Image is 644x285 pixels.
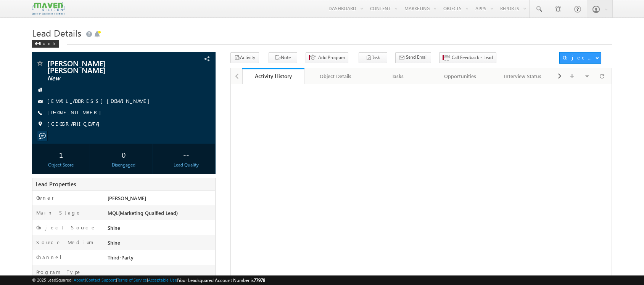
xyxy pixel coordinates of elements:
[395,52,431,63] button: Send Email
[36,254,68,261] label: Channel
[34,147,88,162] div: 1
[178,277,265,283] span: Your Leadsquared Account Number is
[86,277,116,282] a: Contact Support
[159,147,213,162] div: --
[106,224,215,235] div: Shine
[35,180,76,188] span: Lead Properties
[47,120,103,128] span: [GEOGRAPHIC_DATA]
[559,52,601,64] button: Object Actions
[359,52,387,63] button: Task
[32,2,64,15] img: Custom Logo
[36,269,82,275] label: Program Type
[74,277,85,282] a: About
[108,195,146,201] span: [PERSON_NAME]
[304,68,367,84] a: Object Details
[439,52,496,63] button: Call Feedback - Lead
[492,68,554,84] a: Interview Status
[318,54,345,61] span: Add Program
[32,277,265,284] span: © 2025 LeadSquared | | | | |
[47,59,161,73] span: [PERSON_NAME] [PERSON_NAME]
[563,54,595,61] div: Object Actions
[47,75,161,82] span: New
[47,109,105,117] span: [PHONE_NUMBER]
[159,162,213,168] div: Lead Quality
[406,54,428,61] span: Send Email
[32,27,81,39] span: Lead Details
[117,277,147,282] a: Terms of Service
[34,162,88,168] div: Object Score
[97,162,151,168] div: Disengaged
[106,209,215,220] div: MQL(Marketing Quaified Lead)
[230,52,259,63] button: Activity
[306,52,348,63] button: Add Program
[97,147,151,162] div: 0
[36,224,96,231] label: Object Source
[254,277,265,283] span: 77978
[148,277,177,282] a: Acceptable Use
[36,194,54,201] label: Owner
[32,40,59,48] div: Back
[36,209,81,216] label: Main Stage
[269,52,297,63] button: Note
[429,68,492,84] a: Opportunities
[47,98,153,104] a: [EMAIL_ADDRESS][DOMAIN_NAME]
[242,68,305,84] a: Activity History
[498,72,547,81] div: Interview Status
[32,40,63,46] a: Back
[106,239,215,250] div: Shine
[452,54,493,61] span: Call Feedback - Lead
[435,72,485,81] div: Opportunities
[106,254,215,264] div: Third-Party
[367,68,430,84] a: Tasks
[373,72,423,81] div: Tasks
[248,72,299,80] div: Activity History
[311,72,360,81] div: Object Details
[36,239,93,246] label: Source Medium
